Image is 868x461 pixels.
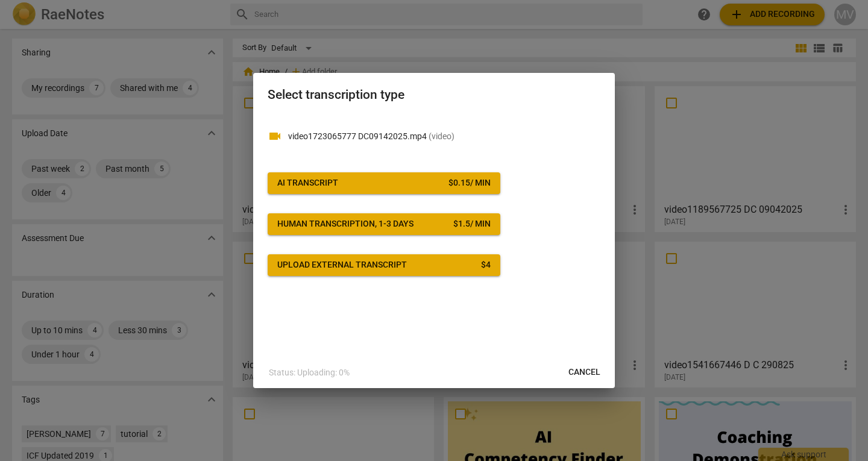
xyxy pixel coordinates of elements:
button: Upload external transcript$4 [268,254,500,276]
button: AI Transcript$0.15/ min [268,172,500,194]
p: video1723065777 DC09142025.mp4(video) [288,130,600,143]
button: Cancel [559,362,610,383]
p: Status: Uploading: 0% [269,366,350,379]
h2: Select transcription type [268,87,600,102]
div: AI Transcript [277,177,338,189]
span: ( video ) [429,131,454,141]
div: $ 1.5 / min [453,218,491,230]
div: Upload external transcript [277,259,407,271]
div: $ 0.15 / min [448,177,491,189]
span: videocam [268,129,282,143]
span: Cancel [568,366,600,378]
div: Human transcription, 1-3 days [277,218,414,230]
div: $ 4 [481,259,491,271]
button: Human transcription, 1-3 days$1.5/ min [268,213,500,235]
